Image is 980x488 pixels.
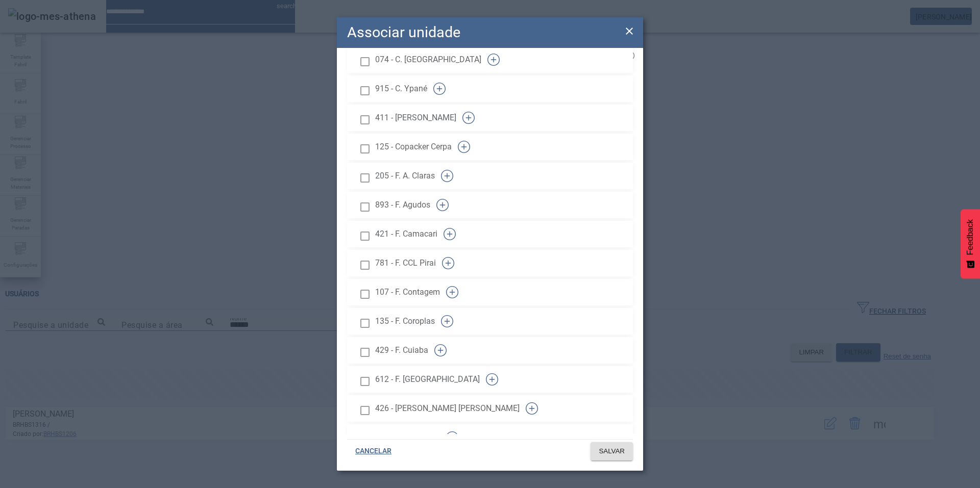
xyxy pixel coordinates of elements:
span: 125 - Copacker Cerpa [375,141,452,153]
span: 893 - F. Agudos [375,199,430,211]
h2: Associar unidade [347,21,460,43]
span: 781 - F. CCL Pirai [375,257,436,269]
button: SALVAR [591,442,633,460]
button: CANCELAR [347,442,400,460]
span: SALVAR [599,446,625,456]
span: 205 - F. A. Claras [375,170,435,182]
span: 891 - F. Guarulhos [375,431,440,444]
span: 426 - [PERSON_NAME] [PERSON_NAME] [375,402,520,415]
span: 135 - F. Coroplas [375,315,435,327]
span: 429 - F. Cuiaba [375,344,428,356]
span: Feedback [966,219,975,255]
span: 107 - F. Contagem [375,286,440,298]
span: 074 - C. [GEOGRAPHIC_DATA] [375,54,481,66]
span: CANCELAR [355,446,391,456]
span: 915 - C. Ypané [375,83,427,95]
span: 612 - F. [GEOGRAPHIC_DATA] [375,373,480,386]
span: 411 - [PERSON_NAME] [375,112,456,124]
span: 421 - F. Camacari [375,228,437,240]
button: Feedback - Mostrar pesquisa [961,209,980,278]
